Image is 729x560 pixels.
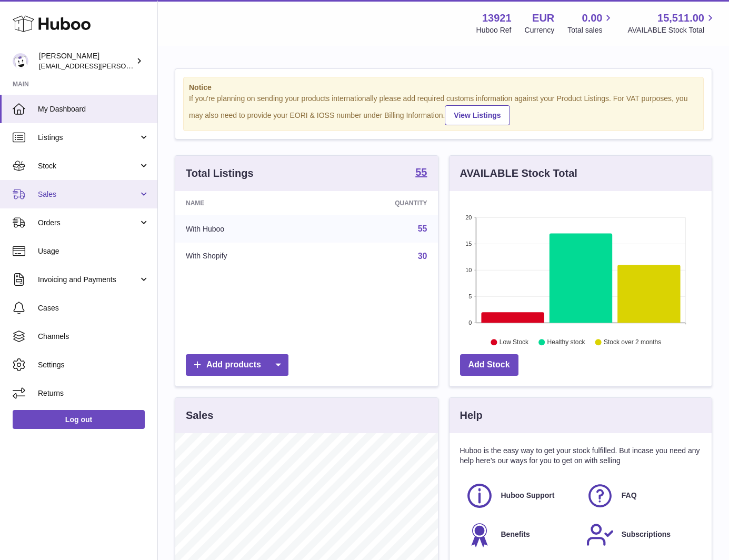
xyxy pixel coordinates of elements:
[460,408,483,423] h3: Help
[38,275,138,285] span: Invoicing and Payments
[465,521,575,549] a: Benefits
[38,189,138,199] span: Sales
[468,319,472,326] text: 0
[317,191,438,215] th: Quantity
[38,218,138,228] span: Orders
[460,354,518,376] a: Add Stock
[175,243,317,270] td: With Shopify
[582,11,603,25] span: 0.00
[38,388,149,398] span: Returns
[476,25,512,35] div: Huboo Ref
[525,25,555,35] div: Currency
[189,94,698,125] div: If you're planning on sending your products internationally please add required customs informati...
[586,521,696,549] a: Subscriptions
[38,360,149,370] span: Settings
[186,408,213,423] h3: Sales
[501,529,530,539] span: Benefits
[567,25,614,35] span: Total sales
[175,191,317,215] th: Name
[622,529,671,539] span: Subscriptions
[38,133,138,143] span: Listings
[482,11,512,25] strong: 13921
[499,338,528,346] text: Low Stock
[547,338,585,346] text: Healthy stock
[604,338,661,346] text: Stock over 2 months
[39,62,211,70] span: [EMAIL_ADDRESS][PERSON_NAME][DOMAIN_NAME]
[465,214,472,221] text: 20
[39,51,134,71] div: [PERSON_NAME]
[501,491,555,501] span: Huboo Support
[186,354,288,376] a: Add products
[468,293,472,299] text: 5
[13,410,145,429] a: Log out
[622,491,637,501] span: FAQ
[38,303,149,313] span: Cases
[460,166,577,181] h3: AVAILABLE Stock Total
[415,167,427,179] a: 55
[189,83,698,93] strong: Notice
[418,224,427,233] a: 55
[460,446,702,466] p: Huboo is the easy way to get your stock fulfilled. But incase you need any help here's our ways f...
[175,215,317,243] td: With Huboo
[465,241,472,247] text: 15
[38,161,138,171] span: Stock
[532,11,554,25] strong: EUR
[418,252,427,261] a: 30
[586,482,696,510] a: FAQ
[186,166,254,181] h3: Total Listings
[415,167,427,177] strong: 55
[13,53,28,69] img: europe@orea.uk
[627,11,716,35] a: 15,511.00 AVAILABLE Stock Total
[38,104,149,114] span: My Dashboard
[465,482,575,510] a: Huboo Support
[567,11,614,35] a: 0.00 Total sales
[465,267,472,273] text: 10
[445,105,510,125] a: View Listings
[38,332,149,342] span: Channels
[38,246,149,256] span: Usage
[627,25,716,35] span: AVAILABLE Stock Total
[657,11,704,25] span: 15,511.00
